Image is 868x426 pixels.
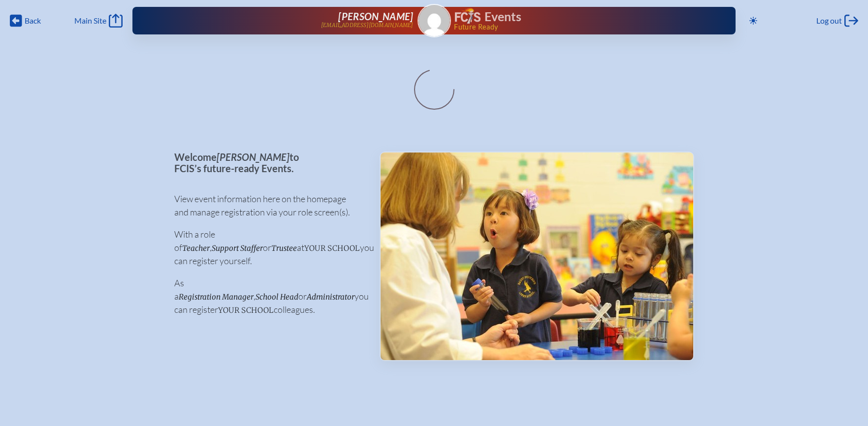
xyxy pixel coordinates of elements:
p: With a role of , or at you can register yourself. [174,228,364,268]
span: Trustee [271,243,297,253]
div: FCIS Events — Future ready [455,8,704,30]
span: Back [25,16,41,26]
span: Main Site [74,16,106,26]
span: your school [304,243,360,253]
span: Log out [816,16,842,26]
span: [PERSON_NAME] [338,10,413,22]
span: Administrator [307,292,354,302]
a: Gravatar [418,4,451,37]
span: Support Staffer [212,243,263,253]
span: Registration Manager [179,292,254,302]
span: Future Ready [454,24,704,30]
p: [EMAIL_ADDRESS][DOMAIN_NAME] [321,22,414,29]
span: [PERSON_NAME] [217,151,289,163]
a: Main Site [74,14,123,28]
p: Welcome to FCIS’s future-ready Events. [174,152,364,174]
img: Events [381,152,693,360]
p: View event information here on the homepage and manage registration via your role screen(s). [174,192,364,219]
span: Teacher [182,243,210,253]
span: your school [218,305,274,315]
p: As a , or you can register colleagues. [174,276,364,316]
a: [PERSON_NAME][EMAIL_ADDRESS][DOMAIN_NAME] [164,11,413,30]
span: School Head [256,292,298,302]
img: Gravatar [418,5,450,36]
